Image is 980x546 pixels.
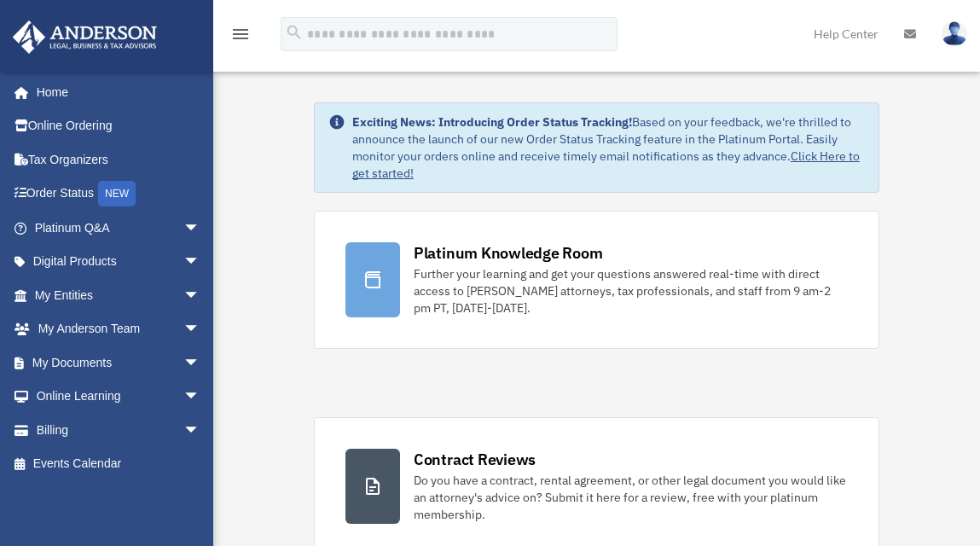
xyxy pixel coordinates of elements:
[12,346,226,380] a: My Documentsarrow_drop_down
[183,278,217,313] span: arrow_drop_down
[12,142,226,177] a: Tax Organizers
[12,211,226,245] a: Platinum Q&Aarrow_drop_down
[183,312,217,347] span: arrow_drop_down
[12,245,226,279] a: Digital Productsarrow_drop_down
[414,472,848,523] div: Do you have a contract, rental agreement, or other legal document you would like an attorney's ad...
[12,413,226,447] a: Billingarrow_drop_down
[314,211,879,349] a: Platinum Knowledge Room Further your learning and get your questions answered real-time with dire...
[942,21,967,46] img: User Pic
[183,211,217,246] span: arrow_drop_down
[12,380,226,414] a: Online Learningarrow_drop_down
[12,177,226,212] a: Order StatusNEW
[352,114,632,130] strong: Exciting News: Introducing Order Status Tracking!
[12,447,226,481] a: Events Calendar
[12,312,226,346] a: My Anderson Teamarrow_drop_down
[8,20,162,54] img: Anderson Advisors Platinum Portal
[12,109,226,143] a: Online Ordering
[352,148,860,181] a: Click Here to get started!
[183,380,217,415] span: arrow_drop_down
[98,181,136,206] div: NEW
[352,113,865,182] div: Based on your feedback, we're thrilled to announce the launch of our new Order Status Tracking fe...
[285,23,304,42] i: search
[230,24,251,44] i: menu
[183,245,217,280] span: arrow_drop_down
[414,265,848,317] div: Further your learning and get your questions answered real-time with direct access to [PERSON_NAM...
[183,413,217,448] span: arrow_drop_down
[414,242,603,264] div: Platinum Knowledge Room
[183,346,217,380] span: arrow_drop_down
[230,30,251,44] a: menu
[12,278,226,312] a: My Entitiesarrow_drop_down
[12,75,217,109] a: Home
[414,449,536,470] div: Contract Reviews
